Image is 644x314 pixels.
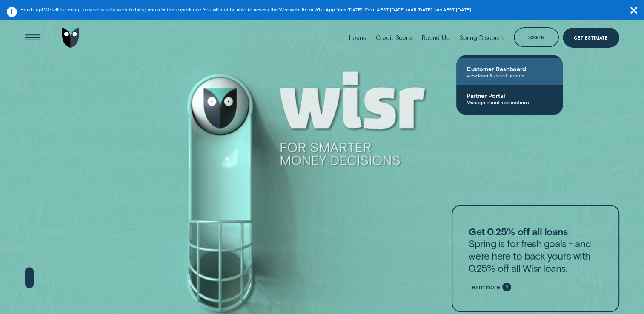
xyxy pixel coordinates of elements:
[459,34,504,42] div: Spring Discount
[456,85,563,112] a: Partner PortalManage client applications
[467,99,552,105] span: Manage client applications
[467,92,552,99] span: Partner Portal
[467,65,552,72] span: Customer Dashboard
[22,28,43,48] button: Open Menu
[452,205,619,312] a: Get 0.25% off all loansSpring is for fresh goals - and we’re here to back yours with 0.25% off al...
[469,226,567,237] strong: Get 0.25% off all loans
[376,34,412,42] div: Credit Score
[376,15,412,60] a: Credit Score
[349,34,366,42] div: Loans
[459,15,504,60] a: Spring Discount
[469,226,602,274] p: Spring is for fresh goals - and we’re here to back yours with 0.25% off all Wisr loans.
[469,283,500,291] span: Learn more
[62,28,79,48] img: Wisr
[349,15,366,60] a: Loans
[467,72,552,78] span: View loan & credit scores
[421,15,450,60] a: Round Up
[514,27,559,48] button: Log in
[563,28,619,48] a: Get Estimate
[60,15,81,60] a: Go to home page
[456,58,563,85] a: Customer DashboardView loan & credit scores
[421,34,450,42] div: Round Up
